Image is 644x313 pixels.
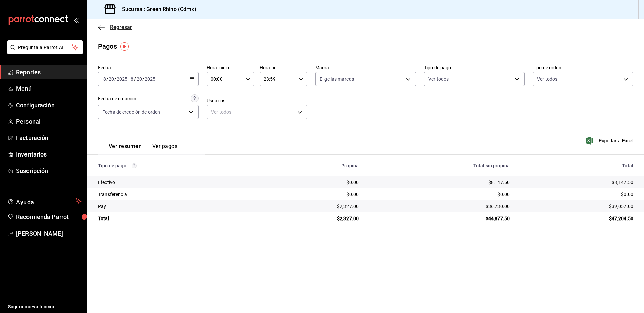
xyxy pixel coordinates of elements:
input: -- [130,76,134,82]
div: Total [98,215,256,222]
button: Ver resumen [109,143,142,154]
div: Tipo de pago [98,163,256,168]
span: Menú [16,84,82,93]
span: Ver todos [537,76,557,82]
span: Elige las marcas [320,76,354,82]
span: / [142,76,144,82]
span: Inventarios [16,150,82,159]
span: Personal [16,117,82,126]
span: Pregunta a Parrot AI [18,44,72,51]
label: Hora inicio [207,65,254,70]
div: $36,730.00 [369,203,510,210]
span: - [128,76,130,82]
div: $8,147.50 [369,179,510,186]
span: Fecha de creación de orden [102,109,160,115]
span: Recomienda Parrot [16,212,82,222]
button: open_drawer_menu [74,17,79,23]
div: Efectivo [98,179,256,186]
button: Exportar a Excel [587,137,633,145]
span: Facturación [16,133,82,142]
input: -- [103,76,106,82]
input: ---- [116,76,128,82]
div: $0.00 [267,179,359,186]
svg: Los pagos realizados con Pay y otras terminales son montos brutos. [132,163,137,168]
span: Sugerir nueva función [8,303,82,310]
input: ---- [144,76,156,82]
button: Pregunta a Parrot AI [7,40,83,54]
label: Hora fin [260,65,307,70]
div: Pagos [98,41,117,51]
span: Reportes [16,68,82,77]
div: $0.00 [369,191,510,198]
div: Total sin propina [369,163,510,168]
input: -- [136,76,142,82]
div: $2,327.00 [267,203,359,210]
span: Configuración [16,101,82,110]
div: $0.00 [267,191,359,198]
img: Tooltip marker [120,42,129,51]
button: Regresar [98,24,132,30]
button: Ver pagos [152,143,177,154]
input: -- [108,76,114,82]
div: $8,147.50 [521,179,633,186]
span: / [114,76,116,82]
label: Tipo de orden [533,65,633,70]
span: Ayuda [16,197,73,205]
div: navigation tabs [109,143,177,154]
span: Regresar [110,24,132,30]
div: $39,057.00 [521,203,633,210]
div: Total [521,163,633,168]
h3: Sucursal: Green Rhino (Cdmx) [117,5,196,13]
label: Fecha [98,65,199,70]
span: / [134,76,136,82]
div: Propina [267,163,359,168]
label: Marca [315,65,416,70]
label: Usuarios [207,98,307,103]
div: $0.00 [521,191,633,198]
div: $47,204.50 [521,215,633,222]
span: [PERSON_NAME] [16,229,82,238]
span: / [106,76,108,82]
div: $2,327.00 [267,215,359,222]
a: Pregunta a Parrot AI [5,49,83,56]
span: Ver todos [428,76,449,82]
div: Ver todos [207,105,307,119]
div: $44,877.50 [369,215,510,222]
div: Fecha de creación [98,95,136,102]
span: Suscripción [16,166,82,175]
label: Tipo de pago [424,65,525,70]
div: Transferencia [98,191,256,198]
div: Pay [98,203,256,210]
